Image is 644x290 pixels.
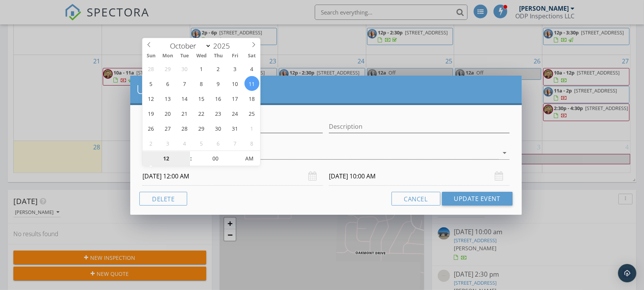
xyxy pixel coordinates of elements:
span: Sun [142,53,159,58]
span: November 3, 2025 [160,136,175,151]
button: Cancel [392,192,440,206]
span: October 28, 2025 [177,121,192,136]
span: Wed [193,53,210,58]
span: Click to toggle [239,151,260,166]
i: arrow_drop_down [500,148,510,157]
span: October 5, 2025 [144,76,159,91]
span: November 8, 2025 [244,136,259,151]
span: Fri [227,53,243,58]
span: October 14, 2025 [177,91,192,106]
span: October 2, 2025 [211,61,226,76]
span: October 1, 2025 [194,61,209,76]
span: October 6, 2025 [160,76,175,91]
span: October 20, 2025 [160,106,175,121]
span: October 4, 2025 [244,61,259,76]
span: October 21, 2025 [177,106,192,121]
span: September 30, 2025 [177,61,192,76]
h2: Update Event [136,82,515,97]
span: October 3, 2025 [228,61,243,76]
span: Tue [176,53,193,58]
span: October 8, 2025 [194,76,209,91]
span: : [190,151,192,166]
button: Update Event [442,192,513,206]
span: October 10, 2025 [228,76,243,91]
input: Select date [329,167,509,186]
span: October 23, 2025 [211,106,226,121]
span: October 7, 2025 [177,76,192,91]
span: October 19, 2025 [144,106,159,121]
span: September 29, 2025 [160,61,175,76]
span: November 7, 2025 [228,136,243,151]
span: October 11, 2025 [244,76,259,91]
span: Mon [159,53,176,58]
button: Delete [139,192,187,206]
span: September 28, 2025 [144,61,159,76]
span: Thu [210,53,227,58]
span: October 29, 2025 [194,121,209,136]
span: October 9, 2025 [211,76,226,91]
span: October 27, 2025 [160,121,175,136]
span: November 4, 2025 [177,136,192,151]
span: October 24, 2025 [228,106,243,121]
span: October 13, 2025 [160,91,175,106]
span: October 25, 2025 [244,106,259,121]
span: Sat [243,53,260,58]
span: November 2, 2025 [144,136,159,151]
span: October 26, 2025 [144,121,159,136]
span: October 17, 2025 [228,91,243,106]
span: November 1, 2025 [244,121,259,136]
span: October 22, 2025 [194,106,209,121]
span: November 6, 2025 [211,136,226,151]
span: October 12, 2025 [144,91,159,106]
input: Select date [142,167,323,186]
span: October 18, 2025 [244,91,259,106]
input: Year [211,41,236,51]
div: Open Intercom Messenger [618,264,636,282]
span: October 16, 2025 [211,91,226,106]
span: October 31, 2025 [228,121,243,136]
span: October 15, 2025 [194,91,209,106]
span: November 5, 2025 [194,136,209,151]
span: October 30, 2025 [211,121,226,136]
